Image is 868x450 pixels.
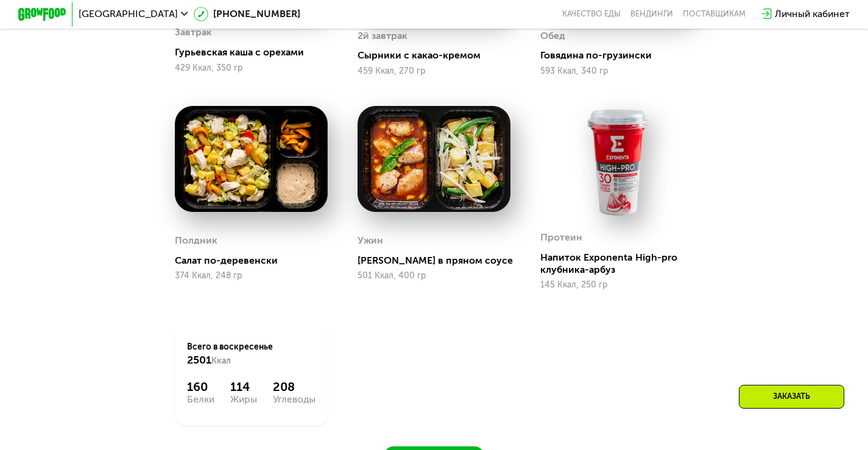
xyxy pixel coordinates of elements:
[175,231,217,250] div: Полдник
[194,7,300,21] a: [PHONE_NUMBER]
[739,385,844,409] div: Заказать
[630,9,673,19] a: Вендинги
[540,66,693,76] div: 593 Ккал, 340 гр
[273,380,316,395] div: 208
[187,380,214,395] div: 160
[358,49,520,62] div: Сырники с какао-кремом
[230,395,257,404] div: Жиры
[175,23,212,41] div: Завтрак
[562,9,621,19] a: Качество еды
[358,231,383,250] div: Ужин
[187,353,211,367] span: 2501
[775,7,850,21] div: Личный кабинет
[358,271,510,281] div: 501 Ккал, 400 гр
[187,395,214,404] div: Белки
[540,251,703,276] div: Напиток Exponenta High-pro клубника-арбуз
[211,356,231,366] span: Ккал
[175,46,337,58] div: Гурьевская каша с орехами
[175,63,328,73] div: 429 Ккал, 350 гр
[540,228,582,247] div: Протеин
[358,255,520,267] div: [PERSON_NAME] в пряном соусе
[540,49,703,62] div: Говядина по-грузински
[175,255,337,267] div: Салат по-деревенски
[273,395,316,404] div: Углеводы
[175,271,328,281] div: 374 Ккал, 248 гр
[358,27,408,45] div: 2й завтрак
[187,341,316,368] div: Всего в воскресенье
[540,280,693,290] div: 145 Ккал, 250 гр
[79,9,178,19] span: [GEOGRAPHIC_DATA]
[230,380,257,395] div: 114
[540,27,565,45] div: Обед
[683,9,746,19] div: поставщикам
[358,66,510,76] div: 459 Ккал, 270 гр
